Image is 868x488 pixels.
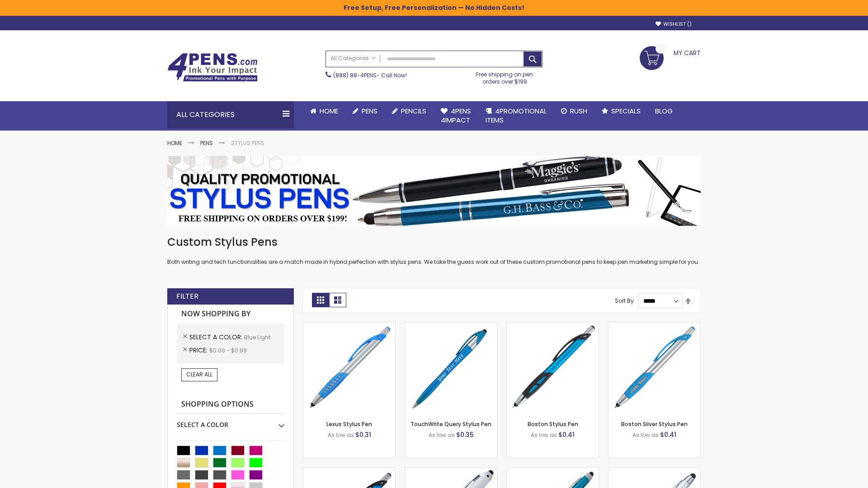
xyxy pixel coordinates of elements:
[621,420,688,428] a: Boston Silver Stylus Pen
[478,101,554,131] a: 4PROMOTIONALITEMS
[594,101,648,121] a: Specials
[231,139,264,147] strong: Stylus Pens
[648,101,680,121] a: Blog
[167,101,294,128] div: All Categories
[405,322,497,414] img: TouchWrite Query Stylus Pen-Blue Light
[531,431,557,439] span: As low as
[609,322,700,329] a: Boston Silver Stylus Pen-Blue - Light
[405,467,497,475] a: Kimberly Logo Stylus Pens-LT-Blue
[326,51,380,66] a: All Categories
[655,106,673,116] span: Blog
[456,430,474,439] span: $0.35
[441,106,471,125] span: 4Pens 4impact
[167,53,258,82] img: 4Pens Custom Pens and Promotional Products
[467,67,543,85] div: Free shipping on pen orders over $199
[167,156,701,226] img: Stylus Pens
[528,420,578,428] a: Boston Stylus Pen
[303,322,395,329] a: Lexus Stylus Pen-Blue - Light
[303,101,345,121] a: Home
[333,71,377,79] a: (888) 88-4PENS
[611,106,641,116] span: Specials
[303,467,395,475] a: Lexus Metallic Stylus Pen-Blue - Light
[656,21,692,28] a: Wishlist
[328,431,354,439] span: As low as
[326,420,372,428] a: Lexus Stylus Pen
[401,106,426,116] span: Pencils
[167,139,182,147] a: Home
[434,101,478,131] a: 4Pens4impact
[244,333,270,341] span: Blue Light
[570,106,587,116] span: Rush
[554,101,594,121] a: Rush
[558,430,575,439] span: $0.41
[177,414,284,429] div: Select A Color
[355,430,371,439] span: $0.31
[177,395,284,414] strong: Shopping Options
[609,467,700,475] a: Silver Cool Grip Stylus Pen-Blue - Light
[200,139,213,147] a: Pens
[507,467,599,475] a: Lory Metallic Stylus Pen-Blue - Light
[660,430,676,439] span: $0.41
[181,368,217,381] a: Clear All
[362,106,377,116] span: Pens
[333,71,407,79] span: - Call Now!
[320,106,338,116] span: Home
[186,371,212,378] span: Clear All
[330,55,376,62] span: All Categories
[345,101,385,121] a: Pens
[189,346,209,355] span: Price
[167,235,701,249] h1: Custom Stylus Pens
[609,322,700,414] img: Boston Silver Stylus Pen-Blue - Light
[385,101,434,121] a: Pencils
[507,322,599,329] a: Boston Stylus Pen-Blue - Light
[167,235,701,266] div: Both writing and tech functionalities are a match made in hybrid perfection with stylus pens. We ...
[405,322,497,329] a: TouchWrite Query Stylus Pen-Blue Light
[176,291,198,301] strong: Filter
[486,106,547,125] span: 4PROMOTIONAL ITEMS
[303,322,395,414] img: Lexus Stylus Pen-Blue - Light
[507,322,599,414] img: Boston Stylus Pen-Blue - Light
[410,420,491,428] a: TouchWrite Query Stylus Pen
[632,431,659,439] span: As low as
[189,333,244,342] span: Select A Color
[209,347,247,354] span: $0.00 - $0.99
[429,431,455,439] span: As low as
[312,293,329,307] strong: Grid
[177,305,284,324] strong: Now Shopping by
[615,297,634,305] label: Sort By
